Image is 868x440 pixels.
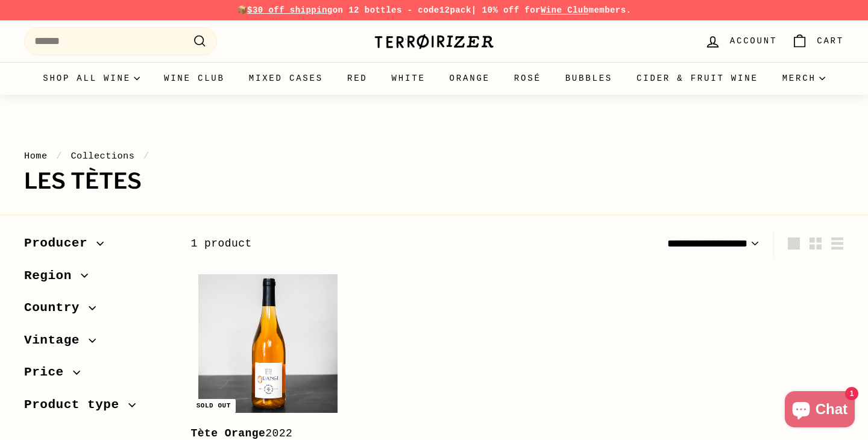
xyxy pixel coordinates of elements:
button: Product type [24,392,171,424]
button: Vintage [24,327,171,360]
summary: Shop all wine [31,62,152,95]
span: Cart [817,34,844,48]
inbox-online-store-chat: Shopify online store chat [781,391,858,430]
a: White [380,62,438,95]
b: Tète Orange [190,427,265,439]
span: / [53,151,65,162]
a: Cider & Fruit Wine [624,62,770,95]
button: Region [24,263,171,295]
span: Region [24,266,81,286]
a: Collections [71,151,134,162]
a: Wine Club [541,5,589,15]
a: Account [697,24,784,59]
summary: Merch [770,62,837,95]
h1: Les Tètes [24,169,844,193]
button: Country [24,295,171,327]
span: Producer [24,233,96,254]
a: Home [24,151,48,162]
a: Red [335,62,380,95]
button: Producer [24,230,171,263]
span: Product type [24,395,128,415]
strong: 12pack [439,5,471,15]
nav: breadcrumbs [24,149,844,163]
span: Vintage [24,330,89,351]
span: Account [730,34,777,48]
div: 1 product [190,235,517,253]
p: 📦 on 12 bottles - code | 10% off for members. [24,4,844,17]
button: Price [24,359,171,392]
span: Country [24,298,89,318]
span: Price [24,362,73,383]
a: Mixed Cases [237,62,335,95]
span: / [140,151,153,162]
a: Bubbles [553,62,624,95]
span: $30 off shipping [247,5,333,15]
a: Orange [438,62,502,95]
a: Cart [784,24,851,59]
a: Rosé [502,62,553,95]
div: Sold out [192,399,236,413]
a: Wine Club [152,62,237,95]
